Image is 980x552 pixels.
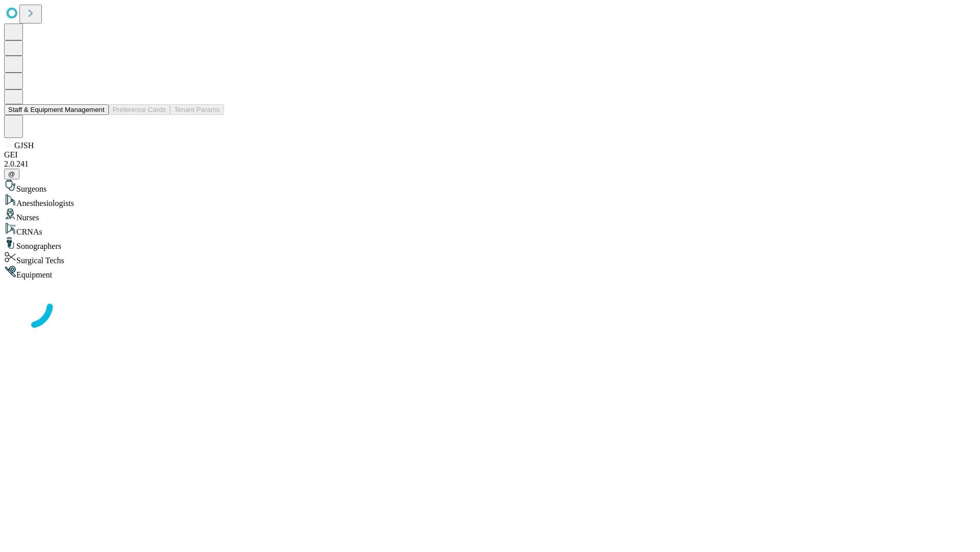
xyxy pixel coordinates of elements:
[4,159,976,169] div: 2.0.241
[109,104,170,115] button: Preference Cards
[4,150,976,159] div: GEI
[8,170,15,178] span: @
[4,179,976,194] div: Surgeons
[4,237,976,251] div: Sonographers
[4,222,976,237] div: CRNAs
[4,194,976,208] div: Anesthesiologists
[14,141,34,150] span: GJSH
[4,251,976,265] div: Surgical Techs
[4,169,19,179] button: @
[170,104,224,115] button: Tenant Params
[4,265,976,280] div: Equipment
[4,208,976,222] div: Nurses
[4,104,109,115] button: Staff & Equipment Management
